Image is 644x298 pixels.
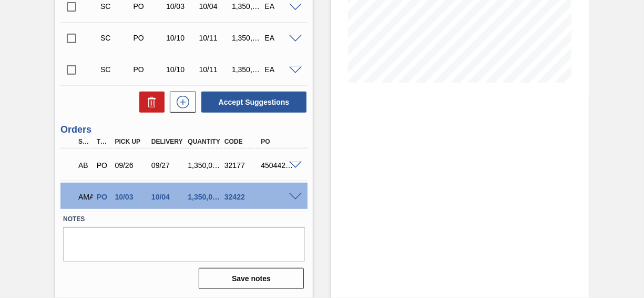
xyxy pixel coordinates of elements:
div: EA [262,65,297,74]
div: Purchase order [131,2,166,11]
div: 32177 [222,161,261,170]
div: 10/03/2025 [163,2,198,11]
label: Notes [63,212,305,227]
p: AB [78,161,90,170]
div: 32422 [222,193,261,201]
div: 10/03/2025 [112,193,151,201]
div: Type [94,138,111,145]
div: 1,350,000.000 [229,65,264,74]
div: Pick up [112,138,151,145]
div: Delete Suggestions [134,92,165,113]
div: New suggestion [165,92,196,113]
div: Purchase order [94,161,111,170]
div: Delivery [149,138,188,145]
div: EA [262,34,297,42]
p: AMA [78,193,90,201]
button: Save notes [199,268,304,289]
div: 1,350,000.000 [185,193,224,201]
div: 10/10/2025 [163,34,198,42]
div: Suggestion Created [98,2,132,11]
h3: Orders [60,124,308,135]
div: 10/04/2025 [149,193,188,201]
div: Purchase order [131,65,166,74]
div: Suggestion Created [98,34,132,42]
div: 10/11/2025 [197,34,231,42]
div: Step [76,138,93,145]
div: Awaiting Billing [76,154,93,177]
div: 09/27/2025 [149,161,188,170]
div: 10/11/2025 [197,65,231,74]
div: Awaiting Manager Approval [76,185,93,208]
div: EA [262,2,297,11]
div: 4504420388 [258,161,297,170]
div: 1,350,000.000 [229,2,264,11]
div: 09/26/2025 [112,161,151,170]
div: 1,350,000.000 [185,161,224,170]
div: Purchase order [94,193,111,201]
div: PO [258,138,297,145]
div: Code [222,138,261,145]
div: 10/10/2025 [163,65,198,74]
div: Suggestion Created [98,65,132,74]
button: Accept Suggestions [201,92,306,113]
div: Purchase order [131,34,166,42]
div: Accept Suggestions [196,91,308,114]
div: Quantity [185,138,224,145]
div: 10/04/2025 [197,2,231,11]
div: 1,350,000.000 [229,34,264,42]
